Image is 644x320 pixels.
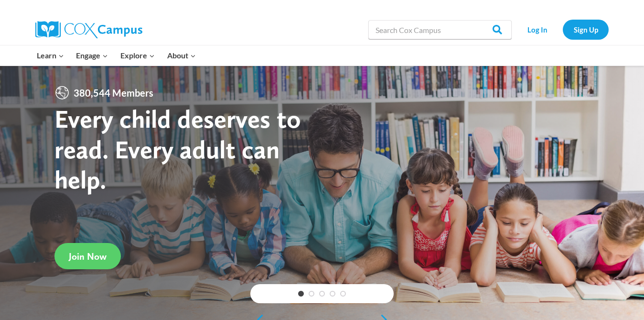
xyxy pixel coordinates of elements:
a: 3 [319,291,325,297]
nav: Secondary Navigation [516,20,609,39]
span: Explore [120,49,155,62]
img: Cox Campus [35,21,142,38]
span: 380,544 Members [70,85,157,100]
a: 4 [330,291,335,297]
span: Engage [76,49,108,62]
input: Search Cox Campus [368,20,512,39]
span: About [167,49,196,62]
a: 1 [298,291,304,297]
a: 2 [309,291,314,297]
a: Join Now [54,243,121,269]
span: Join Now [69,251,107,262]
a: 5 [340,291,346,297]
a: Log In [516,20,558,39]
span: Learn [37,49,64,62]
strong: Every child deserves to read. Every adult can help. [54,103,301,195]
a: Sign Up [563,20,609,39]
nav: Primary Navigation [31,45,202,66]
